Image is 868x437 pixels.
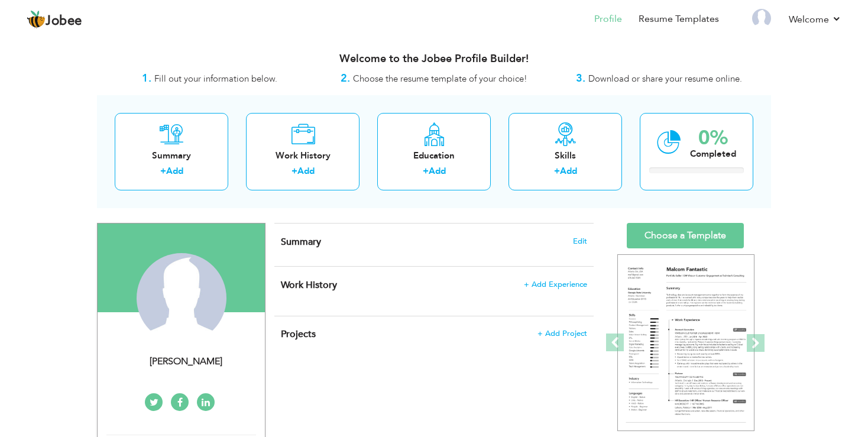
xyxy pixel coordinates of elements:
img: Asad Aftab [137,253,226,343]
h4: Adding a summary is a quick and easy way to highlight your experience and interests. [281,236,587,248]
a: Add [166,165,183,177]
a: Add [429,165,446,177]
a: Jobee [27,10,82,29]
span: + Add Project [537,329,587,338]
strong: 3. [576,71,585,86]
a: Choose a Template [627,223,744,248]
a: Profile [594,12,622,26]
span: + Add Experience [524,280,587,289]
span: Projects [281,328,316,341]
h4: This helps to highlight the project, tools and skills you have worked on. [281,328,587,340]
h3: Welcome to the Jobee Profile Builder! [97,53,771,65]
label: + [292,165,297,177]
a: Resume Templates [639,12,719,26]
div: Education [387,150,481,162]
strong: 2. [341,71,350,86]
div: Skills [518,150,613,162]
span: Download or share your resume online. [588,73,742,85]
a: Add [560,165,577,177]
h4: This helps to show the companies you have worked for. [281,279,587,291]
span: Summary [281,235,321,248]
strong: 1. [142,71,151,86]
label: + [554,165,560,177]
div: 0% [690,128,736,148]
label: + [423,165,429,177]
label: + [160,165,166,177]
img: Profile Img [752,9,771,28]
span: Edit [573,237,587,245]
div: [PERSON_NAME] [106,355,265,368]
a: Add [297,165,315,177]
span: Choose the resume template of your choice! [353,73,527,85]
span: Fill out your information below. [154,73,277,85]
span: Work History [281,279,337,292]
div: Work History [255,150,350,162]
span: Jobee [46,15,82,28]
div: Summary [124,150,219,162]
a: Welcome [789,12,841,27]
div: Completed [690,148,736,160]
img: jobee.io [27,10,46,29]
